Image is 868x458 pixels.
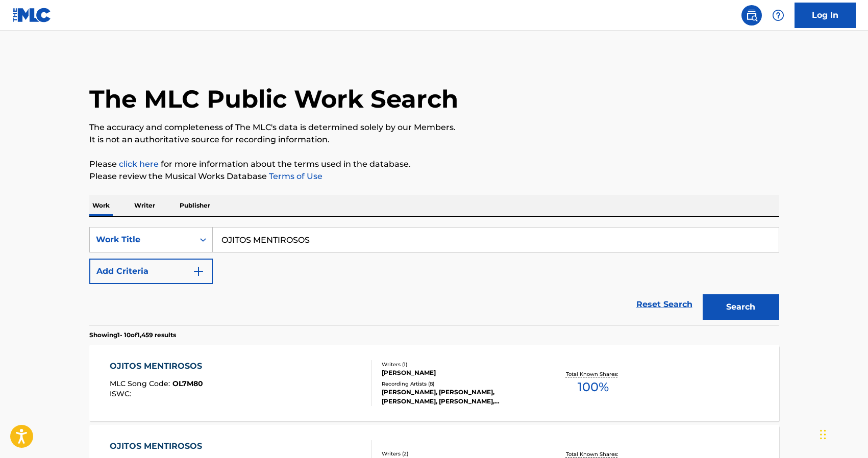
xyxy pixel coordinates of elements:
[746,9,758,21] img: search
[177,195,213,216] p: Publisher
[89,345,779,421] a: OJITOS MENTIROSOSMLC Song Code:OL7M80ISWC:Writers (1)[PERSON_NAME]Recording Artists (8)[PERSON_NA...
[119,159,159,169] a: click here
[578,378,609,396] span: 100 %
[703,294,779,320] button: Search
[110,389,134,398] span: ISWC :
[795,3,856,28] a: Log In
[89,84,458,114] h1: The MLC Public Work Search
[89,227,779,325] form: Search Form
[89,121,779,134] p: The accuracy and completeness of The MLC's data is determined solely by our Members.
[820,419,826,450] div: Drag
[89,259,213,284] button: Add Criteria
[382,388,536,406] div: [PERSON_NAME], [PERSON_NAME], [PERSON_NAME], [PERSON_NAME], [PERSON_NAME]
[131,195,158,216] p: Writer
[382,368,536,377] div: [PERSON_NAME]
[267,171,323,181] a: Terms of Use
[768,5,788,26] div: Help
[89,158,779,170] p: Please for more information about the terms used in the database.
[110,440,207,452] div: OJITOS MENTIROSOS
[89,170,779,183] p: Please review the Musical Works Database
[741,5,762,26] a: Public Search
[566,370,621,378] p: Total Known Shares:
[817,409,868,458] iframe: Chat Widget
[89,330,176,340] p: Showing 1 - 10 of 1,459 results
[631,293,698,316] a: Reset Search
[192,265,205,277] img: 9d2ae6d4665cec9f34b9.svg
[12,8,52,22] img: MLC Logo
[566,450,621,458] p: Total Known Shares:
[110,379,172,388] span: MLC Song Code :
[772,9,784,21] img: help
[382,361,536,368] div: Writers ( 1 )
[89,134,779,146] p: It is not an authoritative source for recording information.
[172,379,203,388] span: OL7M80
[382,380,536,388] div: Recording Artists ( 8 )
[96,234,188,246] div: Work Title
[89,195,113,216] p: Work
[382,450,536,457] div: Writers ( 2 )
[110,360,207,372] div: OJITOS MENTIROSOS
